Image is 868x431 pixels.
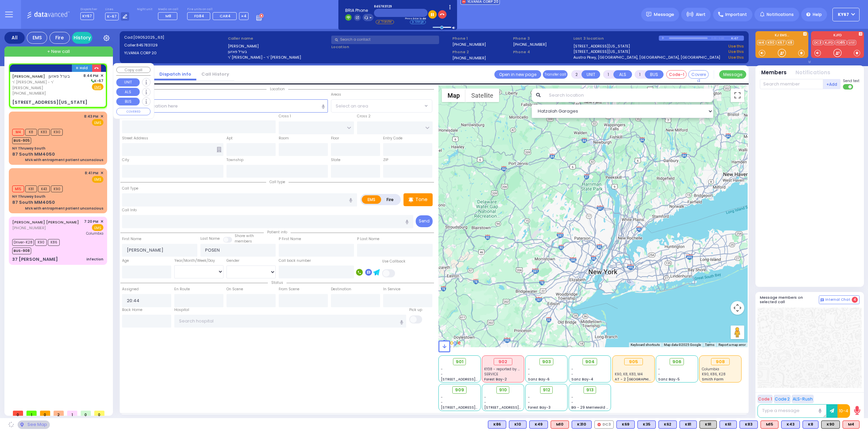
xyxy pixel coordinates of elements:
[12,248,31,254] span: BUS-908
[116,67,151,73] button: Copy call
[12,185,24,192] span: M15
[731,89,744,102] button: Toggle fullscreen view
[528,395,530,400] span: -
[838,12,849,18] span: KY67
[48,73,70,79] span: בערל פאזען
[811,34,864,38] label: KJFD
[116,98,140,106] button: BUS
[484,372,498,377] span: SERVICE
[572,420,592,429] div: BLS
[279,136,289,141] label: Room
[843,83,854,90] label: Turn off text
[80,12,94,20] span: KY67
[12,256,58,263] div: 37 [PERSON_NAME]
[50,32,70,44] div: Fire
[513,42,547,47] label: [PHONE_NUMBER]
[124,50,225,56] label: YLVANIA CORP 20
[813,12,822,18] span: Help
[12,74,45,79] a: [PERSON_NAME]
[760,295,819,304] h5: Message members on selected call
[658,420,677,429] div: K62
[616,420,635,429] div: BLS
[711,358,730,366] div: 908
[12,219,79,225] a: [PERSON_NAME] [PERSON_NAME]
[374,5,428,9] span: 8457831129
[133,35,164,40] span: [09052025_63]
[228,43,329,49] label: [PERSON_NAME]
[226,258,239,263] label: Gender
[803,420,818,429] div: K8
[658,367,660,372] span: -
[767,12,794,18] span: Notifications
[100,219,103,224] span: ✕
[792,395,814,403] button: ALS-Rush
[616,420,635,429] div: K69
[452,55,486,60] label: [PHONE_NUMBER]
[774,395,791,403] button: Code 2
[80,7,97,12] label: Dispatcher
[100,170,103,176] span: ✕
[116,88,140,96] button: ALS
[158,7,179,12] label: Medic on call
[12,199,55,206] div: 87 South MM4050
[731,326,744,339] button: Drag Pegman onto the map to open Street View
[331,287,351,292] label: Destination
[235,233,254,238] small: Share with
[122,287,139,292] label: Assigned
[226,157,243,163] label: Township
[843,78,860,83] span: Send text
[573,36,659,41] label: Last 3 location
[484,395,486,400] span: -
[594,420,614,429] div: DC3
[51,185,63,192] span: K90
[357,236,379,242] label: P Last Name
[441,367,443,372] span: -
[761,69,787,77] button: Members
[228,49,329,55] label: בערל פאזען
[597,423,601,426] img: red-radio-icon.svg
[484,400,486,405] span: -
[12,239,34,246] span: Driver-K28
[488,420,506,429] div: K86
[731,301,744,315] button: Map camera controls
[383,287,400,292] label: In Service
[513,36,571,41] span: Phone 3
[105,7,130,12] label: Lines
[27,10,72,19] img: Logo
[528,400,530,405] span: -
[646,12,651,17] img: message.svg
[12,129,24,136] span: M4
[615,372,643,377] span: K90, K8, K83, M4
[122,236,141,242] label: First Name
[35,239,47,246] span: K90
[220,13,231,19] span: CAR4
[12,194,45,199] div: NY Thruway South
[136,42,158,48] span: 8457831129
[81,411,91,416] span: 0
[226,136,233,141] label: Apt
[571,367,573,372] span: -
[813,40,823,45] a: DC3
[200,236,220,241] label: Last Name
[543,387,550,393] span: 912
[266,179,289,184] span: Call type
[760,79,823,89] input: Search member
[456,358,463,365] span: 901
[509,420,527,429] div: K10
[702,377,724,382] span: Smith Farm
[654,11,674,18] span: Message
[529,420,548,429] div: K49
[843,420,860,429] div: M4
[362,195,381,204] label: EMS
[174,258,223,263] div: Year/Month/Week/Day
[843,420,860,429] div: ALS
[54,411,64,416] span: 2
[688,70,709,79] button: Covered
[83,73,98,78] span: 8:44 PM
[241,13,246,19] span: +4
[279,258,311,263] label: Call back number
[268,280,287,285] span: Status
[755,34,808,38] label: KJ EMS...
[92,119,103,126] span: EMS
[122,99,328,112] input: Search location here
